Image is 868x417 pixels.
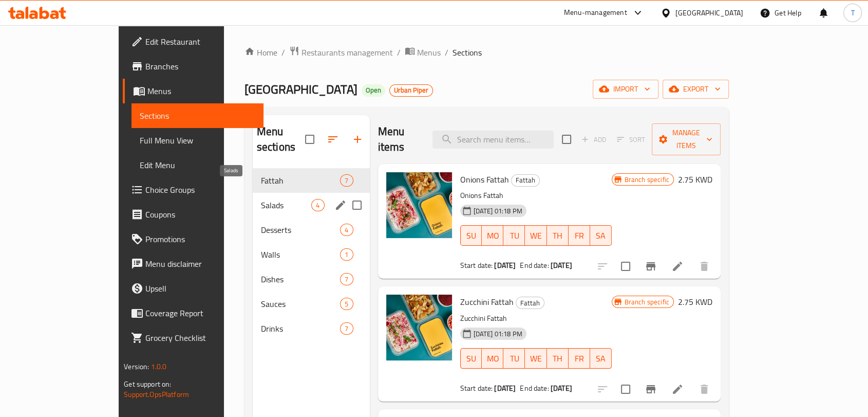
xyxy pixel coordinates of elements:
[460,294,514,310] span: Zucchini Fattah
[340,322,353,335] div: items
[620,175,673,185] span: Branch specific
[123,227,263,251] a: Promotions
[460,312,612,325] p: Zucchini Fattah
[547,348,569,369] button: TH
[851,7,854,19] span: T
[145,332,255,344] span: Grocery Checklist
[253,217,370,242] div: Desserts4
[131,128,263,153] a: Full Menu View
[397,46,401,59] li: /
[261,273,341,285] span: Dishes
[482,225,503,246] button: MO
[551,351,564,366] span: TH
[525,225,546,246] button: WE
[520,259,549,272] span: End date:
[261,298,341,310] span: Sauces
[123,79,263,103] a: Menus
[460,259,493,272] span: Start date:
[261,224,341,236] div: Desserts
[678,172,712,187] h6: 2.75 KWD
[145,35,255,48] span: Edit Restaurant
[253,164,370,345] nav: Menu sections
[460,225,482,246] button: SU
[671,83,721,96] span: export
[573,351,586,366] span: FR
[460,189,612,202] p: Onions Fattah
[244,46,729,59] nav: breadcrumb
[261,199,312,211] span: Salads
[503,225,525,246] button: TU
[145,208,255,221] span: Coupons
[577,132,610,148] span: Add item
[486,228,499,243] span: MO
[469,206,526,216] span: [DATE] 01:18 PM
[678,295,712,309] h6: 2.75 KWD
[601,83,650,96] span: import
[590,225,612,246] button: SA
[253,316,370,341] div: Drinks7
[340,224,353,236] div: items
[590,348,612,369] button: SA
[261,174,341,187] span: Fattah
[123,325,263,350] a: Grocery Checklist
[140,110,255,122] span: Sections
[503,348,525,369] button: TU
[378,124,420,155] h2: Menu items
[556,129,577,150] span: Select section
[123,177,263,202] a: Choice Groups
[341,299,352,309] span: 5
[124,377,171,391] span: Get support on:
[341,275,352,284] span: 7
[516,297,544,309] div: Fattah
[253,168,370,193] div: Fattah7
[610,132,652,148] span: Select section first
[569,225,590,246] button: FR
[417,46,441,59] span: Menus
[311,199,324,211] div: items
[529,228,542,243] span: WE
[671,383,684,395] a: Edit menu item
[145,184,255,196] span: Choice Groups
[123,54,263,79] a: Branches
[465,228,478,243] span: SU
[340,273,353,285] div: items
[465,351,478,366] span: SU
[123,301,263,325] a: Coverage Report
[551,382,572,395] b: [DATE]
[362,86,385,95] span: Open
[511,174,540,187] div: Fattah
[131,153,263,177] a: Edit Menu
[507,351,521,366] span: TU
[594,228,608,243] span: SA
[281,46,285,59] li: /
[692,254,716,279] button: delete
[512,174,539,186] span: Fattah
[482,348,503,369] button: MO
[386,172,452,238] img: Onions Fattah
[520,382,549,395] span: End date:
[123,251,263,276] a: Menu disclaimer
[123,202,263,227] a: Coupons
[301,46,393,59] span: Restaurants management
[131,103,263,128] a: Sections
[405,46,441,59] a: Menus
[547,225,569,246] button: TH
[253,292,370,316] div: Sauces5
[244,78,357,101] span: [GEOGRAPHIC_DATA]
[663,80,729,99] button: export
[362,84,385,97] div: Open
[671,260,684,273] a: Edit menu item
[123,276,263,301] a: Upsell
[386,295,452,360] img: Zucchini Fattah
[564,7,627,19] div: Menu-management
[320,127,345,152] span: Sort sections
[333,197,348,213] button: edit
[460,348,482,369] button: SU
[341,250,352,260] span: 1
[620,297,673,307] span: Branch specific
[593,80,658,99] button: import
[140,134,255,147] span: Full Menu View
